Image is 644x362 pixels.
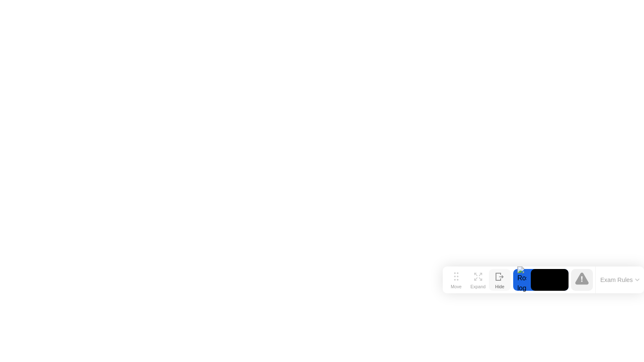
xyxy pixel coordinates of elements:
[470,284,486,289] div: Expand
[467,269,489,291] button: Expand
[489,269,511,291] button: Hide
[451,284,462,289] div: Move
[598,276,642,284] button: Exam Rules
[495,284,504,289] div: Hide
[445,269,467,291] button: Move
